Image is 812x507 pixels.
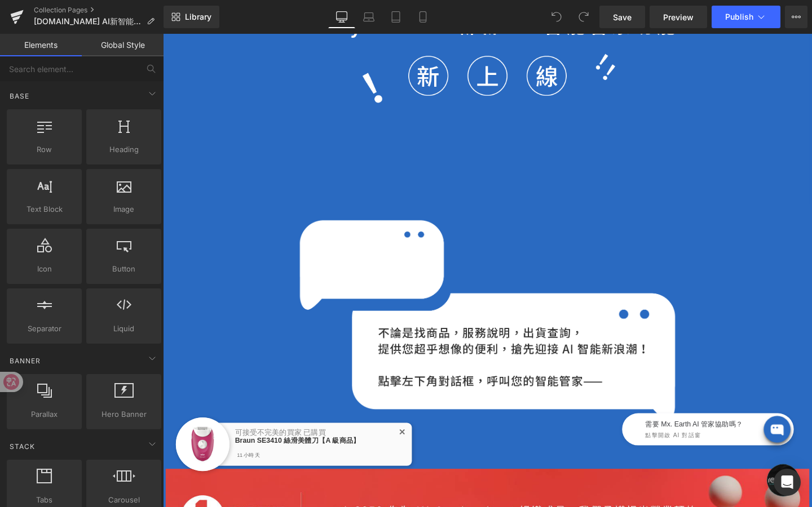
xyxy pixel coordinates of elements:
span: Save [613,11,632,23]
span: Parallax [10,408,78,420]
span: Heading [90,144,158,155]
span: Row [10,144,78,155]
span: Publish [725,12,753,21]
span: Tabs [10,494,78,506]
iframe: Tiledesk Widget [445,385,671,441]
span: 11 小時 天 [76,439,104,448]
button: Undo [545,6,568,28]
a: Tablet [382,6,409,28]
span: Icon [10,263,78,275]
span: Carousel [90,494,158,506]
p: 可接受不完美的買家 已購買 [76,415,208,423]
span: Text Block [10,203,78,215]
div: Open Intercom Messenger [774,469,801,496]
span: Separator [10,323,78,335]
span: Stack [8,441,36,452]
span: Liquid [90,323,158,335]
span: Button [90,263,158,275]
span: Preview [663,11,694,23]
span: Base [8,91,30,101]
span: Library [185,12,211,22]
a: Preview [650,6,707,28]
a: Braun SE3410 絲滑美體刀【A 級商品】 [76,423,208,432]
a: Collection Pages [34,6,164,15]
span: Hero Banner [90,408,158,420]
span: Banner [8,355,42,366]
button: Redo [572,6,595,28]
a: Desktop [328,6,355,28]
a: Global Style [82,34,164,56]
button: More [785,6,807,28]
a: New Library [164,6,219,28]
img: Braun SE3410 絲滑美體刀【A 級商品】 [14,403,70,460]
a: 打開聊天 [635,452,669,486]
span: [DOMAIN_NAME] AI新智能管家 [34,17,142,26]
span: Image [90,203,158,215]
button: Publish [712,6,780,28]
a: Laptop [355,6,382,28]
a: Mobile [409,6,436,28]
span: ✕ [248,415,255,423]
